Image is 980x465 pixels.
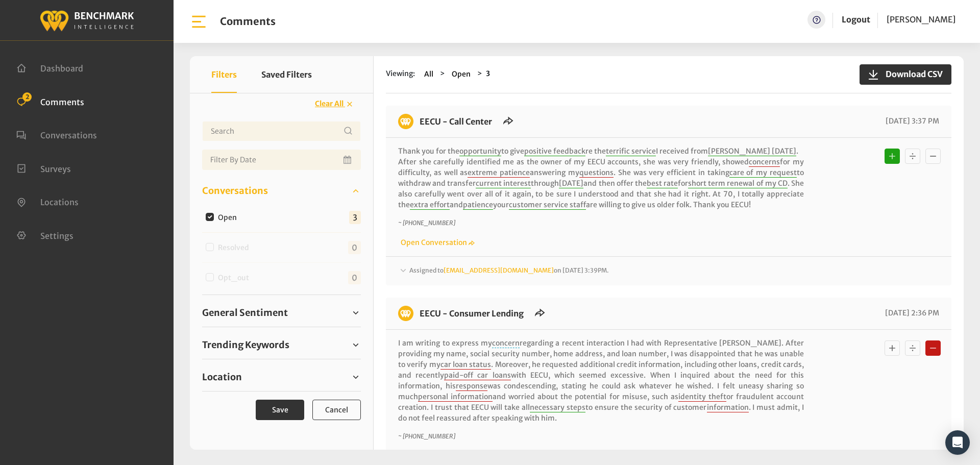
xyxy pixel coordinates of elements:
span: care of my request [729,168,797,178]
a: Conversations [202,183,361,199]
button: Filters [211,56,237,93]
span: [DATE] [559,179,583,188]
span: necessary steps [530,403,585,412]
img: bar [190,13,208,31]
a: Trending Keywords [202,337,361,353]
a: Logout [842,11,870,29]
h6: EECU - Call Center [413,114,498,129]
a: Conversations [16,129,97,139]
span: 3 [349,211,361,224]
a: Settings [16,230,73,240]
a: Dashboard [16,62,83,72]
span: Viewing: [386,68,415,80]
a: Locations [16,196,79,206]
span: Comments [40,96,84,107]
button: Open [449,68,474,80]
i: ~ [PHONE_NUMBER] [398,432,455,440]
img: benchmark [398,114,413,129]
span: opportunity [459,146,501,156]
span: 0 [348,271,361,284]
label: Opt_out [214,273,257,283]
a: [EMAIL_ADDRESS][DOMAIN_NAME] [444,266,554,274]
h6: EECU - Consumer Lending [413,306,530,321]
span: [PERSON_NAME] [887,14,955,25]
span: Clear All [315,99,344,108]
span: best rate [647,179,678,188]
span: paid-off car loans [444,371,510,380]
div: Basic example [882,338,943,358]
span: short term renewal of my CD [688,179,788,188]
div: Assigned to[EMAIL_ADDRESS][DOMAIN_NAME]on [DATE] 3:39PM. [398,265,939,277]
a: Comments 2 [16,96,84,106]
img: benchmark [39,8,134,33]
a: Open Conversation [398,238,475,247]
a: [PERSON_NAME] [887,11,955,29]
h1: Comments [220,15,276,28]
button: Clear All [308,95,361,113]
span: [DATE] 3:37 PM [883,116,939,126]
button: Open Calendar [341,150,355,170]
a: EECU - Call Center [420,116,492,127]
span: Location [202,370,242,384]
span: concerns [749,157,780,167]
span: [DATE] 2:36 PM [883,308,939,317]
span: response [456,381,487,391]
strong: 3 [486,69,490,78]
span: extreme patience [468,168,530,178]
span: terrific service [606,146,656,156]
span: customer service staff [509,200,586,210]
span: Locations [40,197,79,207]
button: Save [256,400,304,420]
div: Basic example [882,146,943,166]
span: positive feedback [524,146,585,156]
a: EECU - Consumer Lending [420,308,524,319]
button: Download CSV [860,64,951,85]
input: Username [202,121,361,141]
div: Open Intercom Messenger [945,430,970,455]
span: Conversations [40,130,97,140]
a: Surveys [16,163,71,173]
span: Download CSV [879,68,943,80]
span: [PERSON_NAME] [DATE] [708,146,796,156]
span: 2 [22,92,32,102]
span: patience [463,200,493,210]
span: personal information [418,392,493,402]
a: Location [202,370,361,385]
a: General Sentiment [202,305,361,321]
span: General Sentiment [202,306,288,320]
span: identity theft [678,392,726,402]
span: questions [579,168,614,178]
span: Settings [40,230,73,240]
p: Thank you for the to give re the I received from . After she carefully identified me as the owner... [398,146,804,210]
span: information [707,403,749,412]
label: Open [214,212,245,223]
span: Conversations [202,184,268,198]
button: All [421,68,436,80]
span: Dashboard [40,63,83,74]
input: Date range input field [202,150,361,170]
button: Cancel [312,400,361,420]
i: ~ [PHONE_NUMBER] [398,219,455,227]
span: Assigned to on [DATE] 3:39PM. [409,266,609,274]
span: 0 [348,241,361,254]
label: Resolved [214,242,257,253]
span: current interest [476,179,531,188]
span: Trending Keywords [202,338,289,352]
span: concern [492,338,520,348]
p: I am writing to express my regarding a recent interaction I had with Representative [PERSON_NAME]... [398,338,804,424]
img: benchmark [398,306,413,321]
span: Surveys [40,163,71,174]
span: car loan status [440,360,492,370]
span: extra effort [410,200,450,210]
input: Open [206,213,214,221]
button: Saved Filters [261,56,312,93]
a: Logout [842,14,870,25]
